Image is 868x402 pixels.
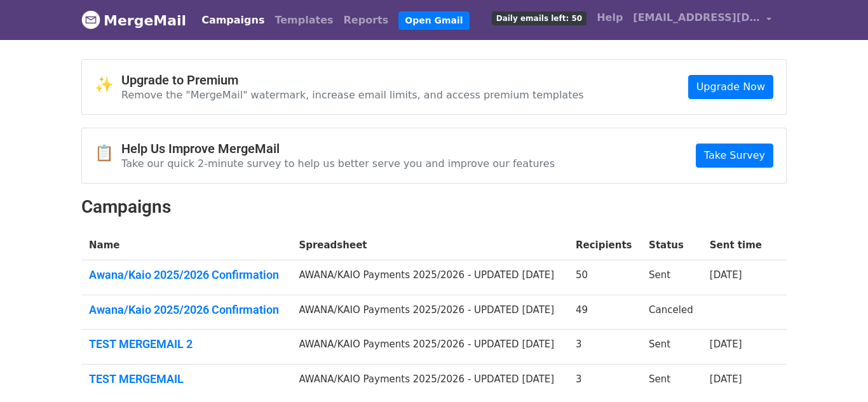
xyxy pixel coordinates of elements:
a: Templates [269,8,338,33]
h4: Upgrade to Premium [121,72,584,88]
h2: Campaigns [81,196,787,218]
a: [DATE] [710,338,742,350]
a: [EMAIL_ADDRESS][DOMAIN_NAME] [628,5,776,35]
iframe: Chat Widget [804,341,868,402]
a: Daily emails left: 50 [487,5,592,30]
td: Sent [641,364,702,398]
a: Reports [339,8,394,33]
td: AWANA/KAIO Payments 2025/2026 - UPDATED [DATE] [291,260,568,295]
a: [DATE] [710,269,742,281]
td: Sent [641,260,702,295]
td: Canceled [641,295,702,330]
span: Daily emails left: 50 [492,11,587,25]
a: MergeMail [81,7,186,34]
a: Awana/Kaio 2025/2026 Confirmation [89,303,283,317]
th: Spreadsheet [291,231,568,260]
p: Remove the "MergeMail" watermark, increase email limits, and access premium templates [121,88,584,102]
h4: Help Us Improve MergeMail [121,141,555,156]
a: Help [592,5,628,30]
th: Status [641,231,702,260]
a: Open Gmail [398,11,469,30]
td: AWANA/KAIO Payments 2025/2026 - UPDATED [DATE] [291,330,568,365]
a: Awana/Kaio 2025/2026 Confirmation [89,268,283,282]
a: TEST MERGEMAIL [89,372,283,386]
span: ✨ [95,76,121,94]
a: Campaigns [196,8,269,33]
td: 49 [568,295,641,330]
a: [DATE] [710,373,742,385]
a: Take Survey [696,144,773,168]
th: Sent time [702,231,771,260]
a: TEST MERGEMAIL 2 [89,337,283,351]
th: Recipients [568,231,641,260]
a: Upgrade Now [688,75,773,99]
td: 50 [568,260,641,295]
td: Sent [641,330,702,365]
img: MergeMail logo [81,10,100,29]
span: 📋 [95,144,121,163]
td: 3 [568,364,641,398]
td: AWANA/KAIO Payments 2025/2026 - UPDATED [DATE] [291,295,568,330]
p: Take our quick 2-minute survey to help us better serve you and improve our features [121,157,555,170]
td: 3 [568,330,641,365]
th: Name [81,231,291,260]
td: AWANA/KAIO Payments 2025/2026 - UPDATED [DATE] [291,364,568,398]
span: [EMAIL_ADDRESS][DOMAIN_NAME] [633,10,760,25]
